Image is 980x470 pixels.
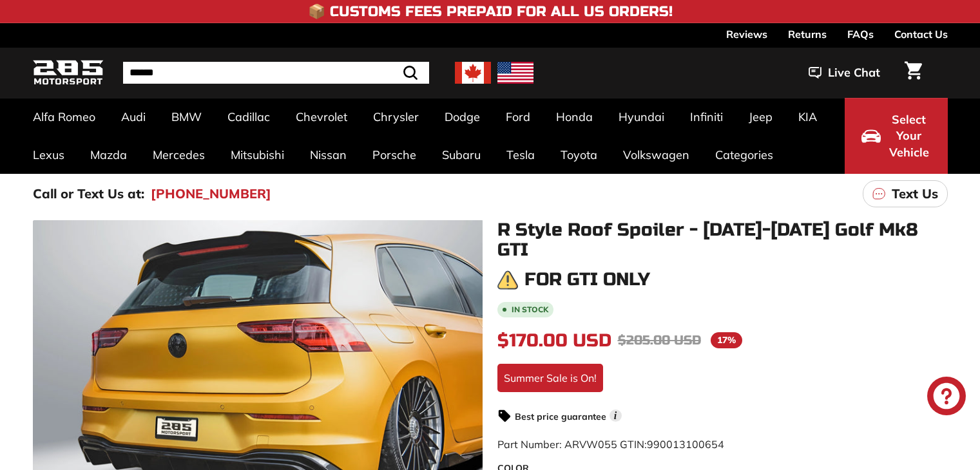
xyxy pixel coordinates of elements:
h4: 📦 Customs Fees Prepaid for All US Orders! [308,4,673,19]
a: [PHONE_NUMBER] [151,184,271,203]
inbox-online-store-chat: Shopify online store chat [923,377,970,418]
a: Honda [543,98,606,136]
a: Nissan [297,136,360,174]
a: FAQs [847,23,874,45]
span: Select Your Vehicle [887,111,931,161]
a: Returns [788,23,827,45]
span: 17% [711,332,742,348]
a: Reviews [726,23,767,45]
p: Call or Text Us at: [33,184,144,203]
img: Logo_285_Motorsport_areodynamics_components [33,58,104,88]
a: BMW [159,98,215,136]
span: Part Number: ARVW055 GTIN: [497,438,724,451]
a: Mazda [77,136,140,174]
a: Lexus [20,136,77,174]
span: i [610,409,622,422]
a: Toyota [548,136,610,174]
a: Ford [493,98,543,136]
a: Dodge [432,98,493,136]
a: Text Us [863,180,948,207]
button: Live Chat [792,57,897,89]
a: Hyundai [606,98,677,136]
a: KIA [785,98,830,136]
strong: Best price guarantee [515,411,606,422]
button: Select Your Vehicle [845,98,948,174]
span: 990013100654 [647,438,724,451]
span: Live Chat [828,64,880,81]
b: In stock [512,306,548,314]
a: Categories [702,136,786,174]
a: Infiniti [677,98,736,136]
a: Tesla [494,136,548,174]
a: Contact Us [894,23,948,45]
a: Mercedes [140,136,218,174]
a: Chevrolet [283,98,360,136]
span: $205.00 USD [618,332,701,348]
h3: For GTI only [524,270,650,290]
a: Jeep [736,98,785,136]
a: Audi [108,98,159,136]
a: Cart [897,51,930,95]
h1: R Style Roof Spoiler - [DATE]-[DATE] Golf Mk8 GTI [497,220,948,260]
a: Porsche [360,136,429,174]
span: $170.00 USD [497,330,611,352]
a: Volkswagen [610,136,702,174]
p: Text Us [892,184,938,203]
a: Mitsubishi [218,136,297,174]
a: Cadillac [215,98,283,136]
a: Chrysler [360,98,432,136]
img: warning.png [497,270,518,290]
a: Subaru [429,136,494,174]
input: Search [123,62,429,84]
div: Summer Sale is On! [497,364,603,392]
a: Alfa Romeo [20,98,108,136]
